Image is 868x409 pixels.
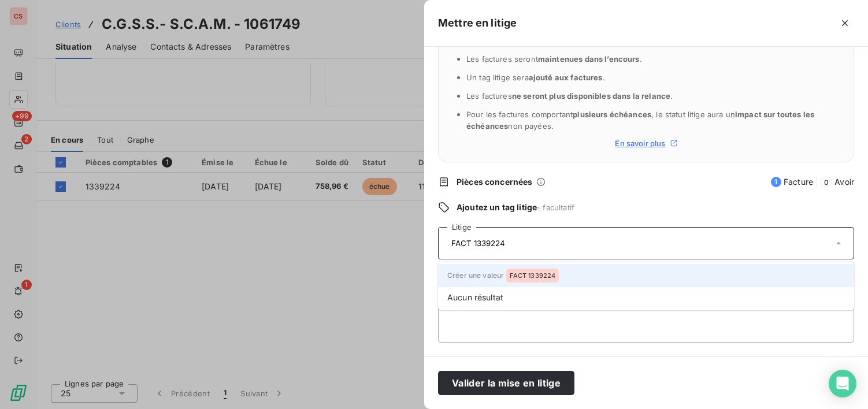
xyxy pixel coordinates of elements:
span: - facultatif [537,203,574,212]
li: Aucun résultat [438,287,854,308]
span: En savoir plus [615,139,665,148]
span: Les factures . [466,91,673,101]
span: Ajoutez un tag litige [457,202,537,212]
span: Pièces concernées [457,176,533,188]
span: 1 [771,177,781,187]
span: Pour les factures comportant , le statut litige aura un non payées. [466,110,814,131]
span: Facture Avoir [771,176,854,188]
div: Open Intercom Messenger [829,370,856,397]
span: plusieurs échéances [573,110,651,119]
span: ne seront plus disponibles dans la relance [512,91,670,101]
span: Les factures seront . [466,54,642,64]
input: Créer ou sélectionner un tag [450,238,535,248]
h5: Mettre en litige [438,15,517,31]
span: maintenues dans l’encours [538,54,640,64]
span: 0 [821,177,832,187]
button: Valider la mise en litige [438,371,574,395]
span: ajouté aux factures [529,73,603,82]
span: FACT 1339224 [510,272,556,279]
a: En savoir plus [452,139,840,148]
span: Créer une valeur [447,271,559,280]
span: Un tag litige sera . [466,73,605,82]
